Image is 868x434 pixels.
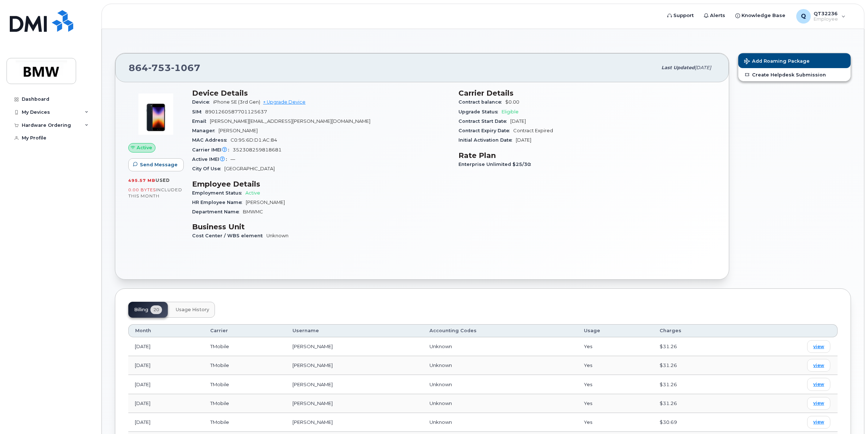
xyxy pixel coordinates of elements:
[695,65,711,70] span: [DATE]
[577,413,653,432] td: Yes
[744,58,810,65] span: Add Roaming Package
[128,187,156,192] span: 0.00 Bytes
[429,381,452,387] span: Unknown
[813,362,824,369] span: view
[458,118,510,124] span: Contract Start Date
[192,157,231,162] span: Active IMEI
[231,137,277,143] span: C0:95:6D:D1:AC:84
[192,118,210,124] span: Email
[660,419,736,426] div: $30.69
[660,362,736,369] div: $31.26
[653,324,743,337] th: Charges
[204,356,286,375] td: TMobile
[286,394,423,413] td: [PERSON_NAME]
[134,92,178,136] img: image20231002-3703462-1angbar.jpeg
[192,200,246,205] span: HR Employee Name
[171,62,200,73] span: 1067
[204,324,286,337] th: Carrier
[128,413,204,432] td: [DATE]
[286,375,423,394] td: [PERSON_NAME]
[204,413,286,432] td: TMobile
[429,400,452,406] span: Unknown
[807,397,830,410] a: view
[577,394,653,413] td: Yes
[286,337,423,356] td: [PERSON_NAME]
[205,109,267,114] span: 8901260587701125637
[836,402,863,429] iframe: Messenger Launcher
[738,53,851,68] button: Add Roaming Package
[192,209,243,214] span: Department Name
[813,381,824,388] span: view
[458,137,516,143] span: Initial Activation Date
[137,144,152,151] span: Active
[813,419,824,425] span: view
[660,381,736,388] div: $31.26
[577,356,653,375] td: Yes
[192,99,213,105] span: Device
[219,128,258,133] span: [PERSON_NAME]
[510,118,526,124] span: [DATE]
[577,324,653,337] th: Usage
[233,147,282,153] span: 352308259818681
[429,362,452,368] span: Unknown
[128,375,204,394] td: [DATE]
[210,118,370,124] span: [PERSON_NAME][EMAIL_ADDRESS][PERSON_NAME][DOMAIN_NAME]
[213,99,260,105] span: iPhone SE (3rd Gen)
[266,233,288,238] span: Unknown
[192,166,224,171] span: City Of Use
[458,89,716,97] h3: Carrier Details
[192,233,266,238] span: Cost Center / WBS element
[155,178,170,183] span: used
[807,416,830,429] a: view
[807,378,830,391] a: view
[243,209,263,214] span: BMWMC
[577,337,653,356] td: Yes
[286,413,423,432] td: [PERSON_NAME]
[458,128,513,133] span: Contract Expiry Date
[192,222,450,231] h3: Business Unit
[128,178,155,183] span: 495.57 MB
[660,343,736,350] div: $31.26
[204,375,286,394] td: TMobile
[204,394,286,413] td: TMobile
[458,99,505,105] span: Contract balance
[661,65,695,70] span: Last updated
[286,324,423,337] th: Username
[128,158,184,171] button: Send Message
[140,161,178,168] span: Send Message
[192,89,450,97] h3: Device Details
[813,343,824,350] span: view
[423,324,578,337] th: Accounting Codes
[660,400,736,407] div: $31.26
[204,337,286,356] td: TMobile
[246,200,285,205] span: [PERSON_NAME]
[224,166,275,171] span: [GEOGRAPHIC_DATA]
[429,343,452,349] span: Unknown
[192,180,450,188] h3: Employee Details
[813,400,824,406] span: view
[505,99,519,105] span: $0.00
[192,109,205,114] span: SIM
[192,137,231,143] span: MAC Address
[429,419,452,425] span: Unknown
[245,190,260,196] span: Active
[738,68,851,81] a: Create Helpdesk Submission
[192,128,219,133] span: Manager
[128,337,204,356] td: [DATE]
[231,157,235,162] span: —
[513,128,553,133] span: Contract Expired
[176,307,209,313] span: Usage History
[458,109,502,114] span: Upgrade Status
[458,151,716,160] h3: Rate Plan
[577,375,653,394] td: Yes
[807,340,830,353] a: view
[807,359,830,372] a: view
[128,356,204,375] td: [DATE]
[458,162,535,167] span: Enterprise Unlimited $25/30
[286,356,423,375] td: [PERSON_NAME]
[502,109,519,114] span: Eligible
[516,137,531,143] span: [DATE]
[148,62,171,73] span: 753
[128,394,204,413] td: [DATE]
[129,62,200,73] span: 864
